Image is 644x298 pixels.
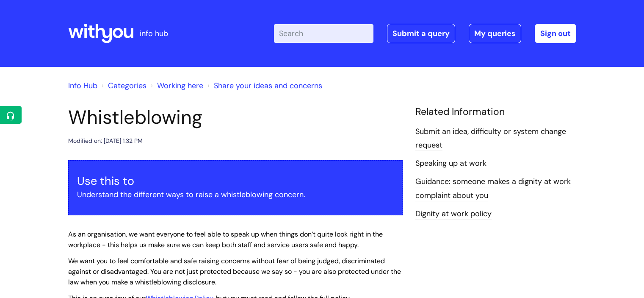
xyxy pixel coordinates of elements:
[68,136,143,146] div: Modified on: [DATE] 1:32 PM
[415,176,571,201] a: Guidance: someone makes a dignity at work complaint about you
[100,79,146,92] li: Solution home
[415,106,576,118] h4: Related Information
[535,24,576,43] a: Sign out
[149,79,203,92] li: Working here
[157,81,203,91] a: Working here
[387,24,455,43] a: Submit a query
[108,81,146,91] a: Categories
[77,174,394,188] h3: Use this to
[205,79,322,92] li: Share your ideas and concerns
[415,126,566,151] a: Submit an idea, difficulty or system change request
[274,24,576,43] div: | -
[415,158,486,169] a: Speaking up at work
[140,27,168,40] p: info hub
[469,24,521,43] a: My queries
[415,209,492,220] a: Dignity at work policy
[214,81,322,91] a: Share your ideas and concerns
[274,24,373,43] input: Search
[68,256,401,287] span: We want you to feel comfortable and safe raising concerns without fear of being judged, discrimin...
[68,230,383,249] span: As an organisation, we want everyone to feel able to speak up when things don’t quite look right ...
[68,106,403,129] h1: Whistleblowing
[77,188,394,201] p: Understand the different ways to raise a whistleblowing concern.
[68,81,97,91] a: Info Hub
